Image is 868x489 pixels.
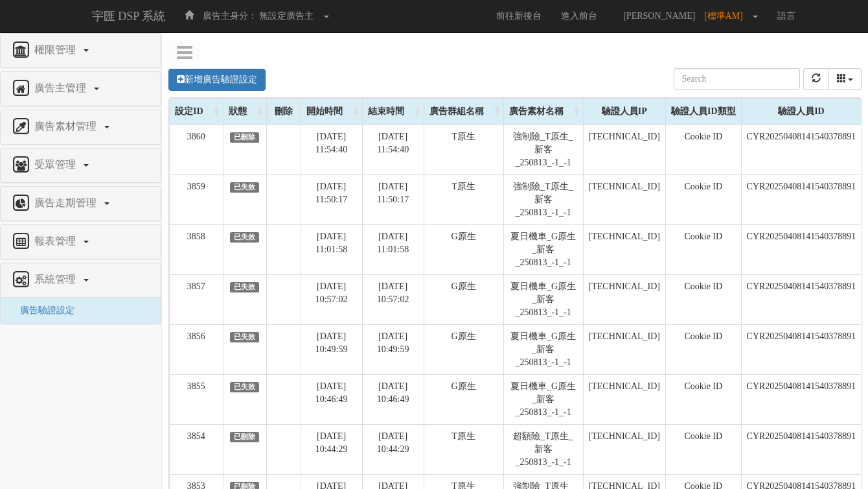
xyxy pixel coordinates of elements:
[31,82,93,93] span: 廣告主管理
[424,174,503,224] td: T原生
[31,159,82,170] span: 受眾管理
[424,324,503,374] td: G原生
[503,224,583,274] td: 夏日機車_G原生_新客_250813_-1_-1
[584,99,665,125] div: 驗證人員IP
[31,274,82,285] span: 系統管理
[301,224,362,274] td: [DATE] 11:01:58
[617,11,702,21] span: [PERSON_NAME]
[230,182,260,193] span: 已失效
[803,68,829,90] button: refresh
[741,174,862,224] td: CYR20250408141540378891
[10,193,151,214] a: 廣告走期管理
[230,332,260,342] span: 已失效
[230,382,260,392] span: 已失效
[203,11,257,21] span: 廣告主身分：
[230,282,260,292] span: 已失效
[362,125,424,174] td: [DATE] 11:54:40
[170,374,223,424] td: 3855
[665,424,741,474] td: Cookie ID
[583,324,665,374] td: [TECHNICAL_ID]
[10,78,151,99] a: 廣告主管理
[583,224,665,274] td: [TECHNICAL_ID]
[301,424,362,474] td: [DATE] 10:44:29
[362,224,424,274] td: [DATE] 11:01:58
[741,374,862,424] td: CYR20250408141540378891
[301,125,362,174] td: [DATE] 11:54:40
[665,125,741,174] td: Cookie ID
[10,155,151,176] a: 受眾管理
[230,432,260,442] span: 已刪除
[10,40,151,61] a: 權限管理
[10,270,151,291] a: 系統管理
[503,274,583,324] td: 夏日機車_G原生_新客_250813_-1_-1
[31,235,82,246] span: 報表管理
[666,99,741,125] div: 驗證人員ID類型
[31,44,82,55] span: 權限管理
[741,424,862,474] td: CYR20250408141540378891
[583,174,665,224] td: [TECHNICAL_ID]
[170,424,223,474] td: 3854
[665,324,741,374] td: Cookie ID
[10,305,74,315] a: 廣告驗證設定
[362,174,424,224] td: [DATE] 11:50:17
[828,68,862,90] div: Columns
[704,11,749,21] span: [標準AM]
[362,374,424,424] td: [DATE] 10:46:49
[10,117,151,137] a: 廣告素材管理
[10,232,151,252] a: 報表管理
[674,68,800,90] input: Search
[170,324,223,374] td: 3856
[741,224,862,274] td: CYR20250408141540378891
[301,324,362,374] td: [DATE] 10:49:59
[230,132,260,143] span: 已刪除
[583,374,665,424] td: [TECHNICAL_ID]
[362,424,424,474] td: [DATE] 10:44:29
[301,174,362,224] td: [DATE] 11:50:17
[362,274,424,324] td: [DATE] 10:57:02
[741,324,862,374] td: CYR20250408141540378891
[665,224,741,274] td: Cookie ID
[583,424,665,474] td: [TECHNICAL_ID]
[301,374,362,424] td: [DATE] 10:46:49
[742,99,862,125] div: 驗證人員ID
[583,125,665,174] td: [TECHNICAL_ID]
[301,274,362,324] td: [DATE] 10:57:02
[504,99,583,125] div: 廣告素材名稱
[665,374,741,424] td: Cookie ID
[828,68,862,90] button: columns
[362,324,424,374] td: [DATE] 10:49:59
[267,99,301,125] div: 刪除
[665,274,741,324] td: Cookie ID
[424,99,503,125] div: 廣告群組名稱
[503,324,583,374] td: 夏日機車_G原生_新客_250813_-1_-1
[424,424,503,474] td: T原生
[424,374,503,424] td: G原生
[741,125,862,174] td: CYR20250408141540378891
[170,99,223,125] div: 設定ID
[503,125,583,174] td: 強制險_T原生_新客_250813_-1_-1
[301,99,362,125] div: 開始時間
[741,274,862,324] td: CYR20250408141540378891
[503,424,583,474] td: 超額險_T原生_新客_250813_-1_-1
[424,224,503,274] td: G原生
[665,174,741,224] td: Cookie ID
[230,232,260,243] span: 已失效
[503,174,583,224] td: 強制險_T原生_新客_250813_-1_-1
[424,274,503,324] td: G原生
[363,99,424,125] div: 結束時間
[168,69,266,91] a: 新增廣告驗證設定
[424,125,503,174] td: T原生
[259,11,314,21] span: 無設定廣告主
[31,121,103,132] span: 廣告素材管理
[583,274,665,324] td: [TECHNICAL_ID]
[31,197,103,208] span: 廣告走期管理
[170,174,223,224] td: 3859
[503,374,583,424] td: 夏日機車_G原生_新客_250813_-1_-1
[170,125,223,174] td: 3860
[223,99,266,125] div: 狀態
[170,274,223,324] td: 3857
[170,224,223,274] td: 3858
